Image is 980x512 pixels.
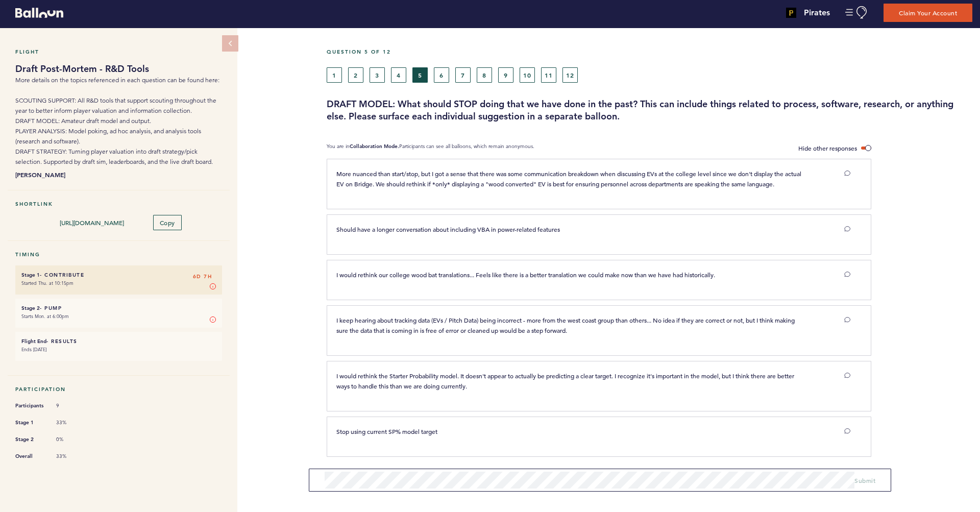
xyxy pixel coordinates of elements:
[854,475,875,485] button: Submit
[391,67,406,83] button: 4
[15,48,222,55] h5: Flight
[21,280,73,286] time: Started Thu. at 10:15pm
[455,67,471,83] button: 7
[15,201,222,207] h5: Shortlink
[15,76,219,165] span: More details on the topics referenced in each question can be found here: SCOUTING SUPPORT: All R...
[8,7,63,18] a: Balloon
[160,218,175,227] span: Copy
[854,476,875,484] span: Submit
[56,419,87,426] span: 33%
[350,143,399,150] b: Collaboration Mode.
[434,67,449,83] button: 6
[498,67,513,83] button: 9
[193,272,212,282] span: 6D 7H
[348,67,363,83] button: 2
[370,67,385,83] button: 3
[477,67,492,83] button: 8
[21,346,46,353] time: Ends [DATE]
[21,305,40,311] small: Stage 2
[15,251,222,258] h5: Timing
[21,305,216,311] h6: - Pump
[21,272,40,278] small: Stage 1
[21,313,69,320] time: Starts Mon. at 6:00pm
[15,451,46,461] span: Overall
[336,427,437,435] span: Stop using current SP% model target
[845,6,868,19] button: Manage Account
[21,272,216,278] h6: - Contribute
[15,63,222,75] h1: Draft Post-Mortem - R&D Tools
[541,67,556,83] button: 11
[15,434,46,445] span: Stage 2
[327,67,342,83] button: 1
[15,418,46,428] span: Stage 1
[15,169,222,180] b: [PERSON_NAME]
[21,338,46,345] small: Flight End
[520,67,535,83] button: 10
[56,436,87,443] span: 0%
[804,7,830,19] h4: Pirates
[56,402,87,409] span: 9
[884,4,972,22] button: Claim Your Account
[336,169,803,188] span: More nuanced than start/stop, but I got a sense that there was some communication breakdown when ...
[412,67,428,83] button: 5
[336,271,715,279] span: I would rethink our college wood bat translations... Feels like there is a better translation we ...
[336,372,796,390] span: I would rethink the Starter Probability model. It doesn't appear to actually be predicting a clea...
[336,225,560,233] span: Should have a longer conversation about including VBA in power-related features
[15,386,222,393] h5: Participation
[56,453,87,460] span: 33%
[327,98,972,123] h3: DRAFT MODEL: What should STOP doing that we have done in the past? This can include things relate...
[327,143,534,154] p: You are in Participants can see all balloons, which remain anonymous.
[21,338,216,345] h6: - Results
[15,401,46,411] span: Participants
[336,316,796,334] span: I keep hearing about tracking data (EVs / Pitch Data) being incorrect - more from the west coast ...
[798,144,857,152] span: Hide other responses
[153,215,182,230] button: Copy
[562,67,578,83] button: 12
[327,48,972,55] h5: Question 5 of 12
[15,8,63,18] svg: Balloon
